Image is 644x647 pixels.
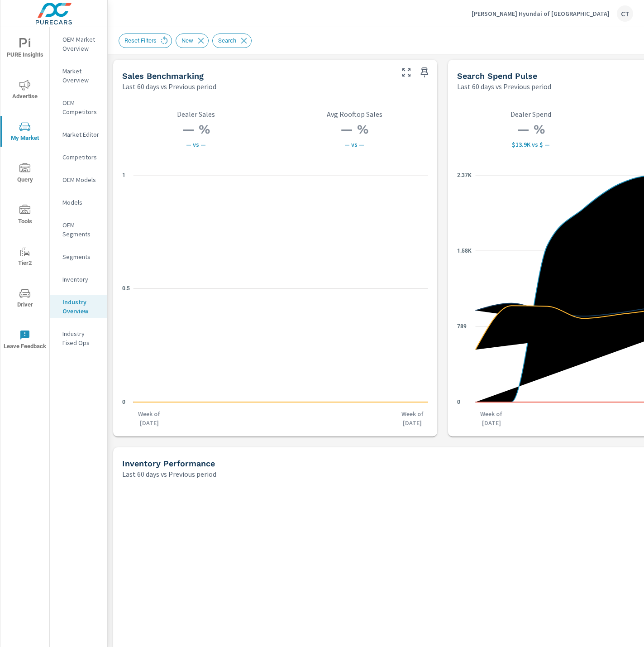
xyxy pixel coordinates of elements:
[50,64,107,87] div: Market Overview
[176,37,199,44] span: New
[62,329,100,347] p: Industry Fixed Ops
[281,110,428,118] p: Avg Rooftop Sales
[62,175,100,184] p: OEM Models
[212,34,252,48] div: Search
[62,67,100,85] p: Market Overview
[62,98,100,116] p: OEM Competitors
[50,218,107,241] div: OEM Segments
[281,122,428,137] h3: — %
[119,37,162,44] span: Reset Filters
[399,65,414,80] button: Make Fullscreen
[62,275,100,284] p: Inventory
[3,38,47,60] span: PURE Insights
[457,399,460,405] text: 0
[122,71,204,81] h5: Sales Benchmarking
[472,10,610,18] p: [PERSON_NAME] Hyundai of [GEOGRAPHIC_DATA]
[122,110,270,118] p: Dealer Sales
[62,35,100,53] p: OEM Market Overview
[122,286,130,292] text: 0.5
[3,121,47,144] span: My Market
[3,330,47,352] span: Leave Feedback
[122,122,270,137] h3: — %
[3,163,47,185] span: Query
[3,205,47,227] span: Tools
[134,409,165,427] p: Week of [DATE]
[62,130,100,139] p: Market Editor
[122,459,215,468] h5: Inventory Performance
[457,248,472,254] text: 1.58K
[0,27,49,360] div: nav menu
[122,141,270,148] p: — vs —
[617,5,633,22] div: CT
[62,198,100,207] p: Models
[3,288,47,310] span: Driver
[50,150,107,164] div: Competitors
[417,65,432,80] span: Save this to your personalized report
[62,220,100,239] p: OEM Segments
[3,246,47,268] span: Tier2
[50,96,107,119] div: OEM Competitors
[457,110,605,118] p: Dealer Spend
[176,34,209,48] div: New
[50,273,107,286] div: Inventory
[50,295,107,318] div: Industry Overview
[281,141,428,148] p: — vs —
[122,172,125,178] text: 1
[62,252,100,261] p: Segments
[50,327,107,350] div: Industry Fixed Ops
[122,399,125,405] text: 0
[122,81,216,92] p: Last 60 days vs Previous period
[396,409,428,427] p: Week of [DATE]
[457,323,467,330] text: 789
[457,122,605,137] h3: — %
[3,80,47,102] span: Advertise
[457,141,605,148] p: $13,898 vs $ —
[476,409,507,427] p: Week of [DATE]
[457,71,537,81] h5: Search Spend Pulse
[50,173,107,187] div: OEM Models
[457,172,472,178] text: 2.37K
[457,81,551,92] p: Last 60 days vs Previous period
[119,34,172,48] div: Reset Filters
[50,33,107,55] div: OEM Market Overview
[50,250,107,264] div: Segments
[122,469,216,479] p: Last 60 days vs Previous period
[62,297,100,316] p: Industry Overview
[50,128,107,141] div: Market Editor
[50,196,107,209] div: Models
[62,153,100,162] p: Competitors
[213,37,242,44] span: Search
